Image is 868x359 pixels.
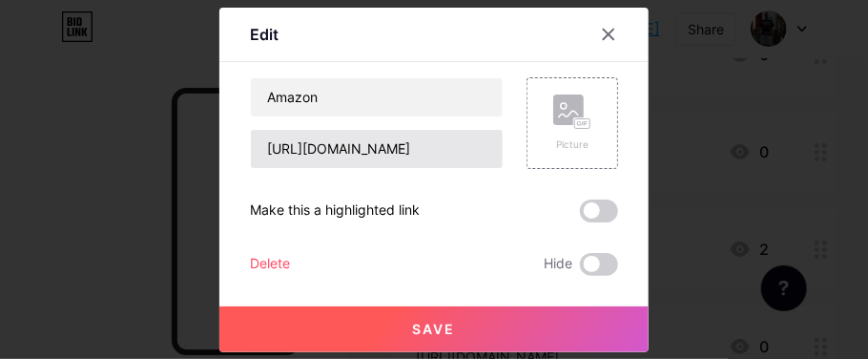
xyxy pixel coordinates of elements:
[413,321,456,337] span: Save
[251,78,503,116] input: Title
[553,137,591,152] div: Picture
[251,130,503,168] input: URL
[250,253,290,276] div: Delete
[219,306,649,352] button: Save
[250,200,420,222] div: Make this a highlighted link
[250,23,279,46] div: Edit
[544,253,572,276] span: Hide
